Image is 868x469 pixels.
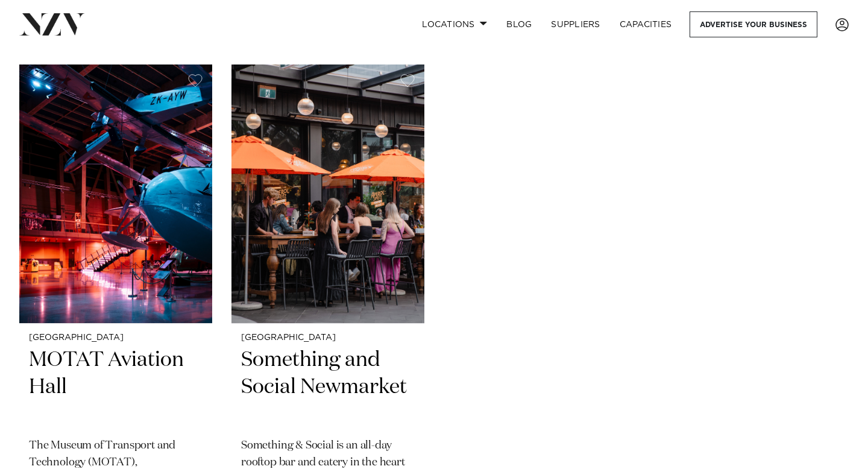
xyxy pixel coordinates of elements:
a: Advertise your business [690,11,817,37]
a: BLOG [497,11,541,37]
small: [GEOGRAPHIC_DATA] [29,333,203,342]
h2: Something and Social Newmarket [241,347,415,428]
a: SUPPLIERS [541,11,609,37]
img: nzv-logo.png [19,13,85,35]
h2: MOTAT Aviation Hall [29,347,203,428]
a: Locations [412,11,497,37]
a: Capacities [610,11,682,37]
small: [GEOGRAPHIC_DATA] [241,333,415,342]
